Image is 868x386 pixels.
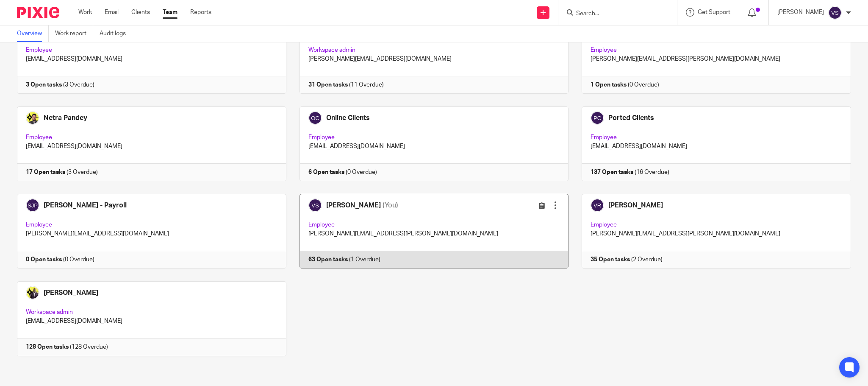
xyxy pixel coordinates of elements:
a: Clients [131,8,150,17]
a: Email [105,8,119,17]
a: Audit logs [100,25,132,42]
img: Pixie [17,7,59,18]
a: Overview [17,25,49,42]
a: Team [163,8,177,17]
img: svg%3E [828,6,842,20]
input: Search [575,10,652,18]
a: Reports [190,8,211,17]
a: Work [78,8,92,17]
p: [PERSON_NAME] [777,8,824,17]
span: Get Support [698,9,730,15]
a: Work report [55,25,93,42]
